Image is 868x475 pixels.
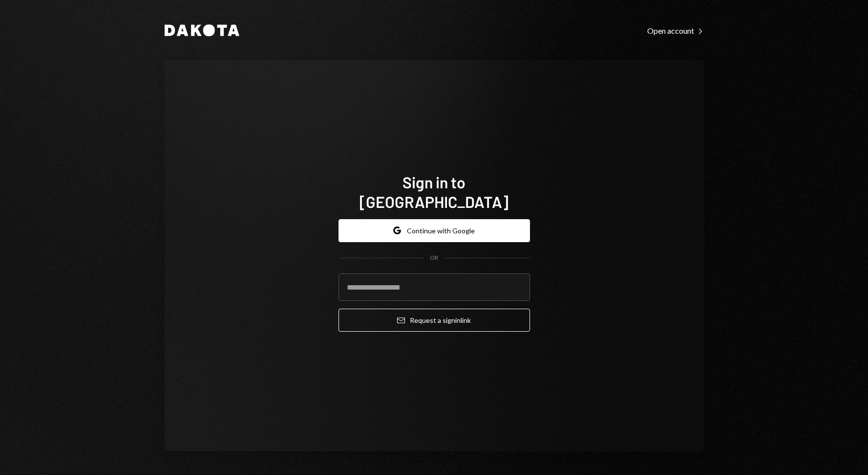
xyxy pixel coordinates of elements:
button: Request a signinlink [339,309,530,332]
h1: Sign in to [GEOGRAPHIC_DATA] [339,172,530,211]
a: Open account [647,25,704,36]
div: Open account [647,26,704,36]
button: Continue with Google [339,219,530,242]
div: OR [430,254,438,262]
